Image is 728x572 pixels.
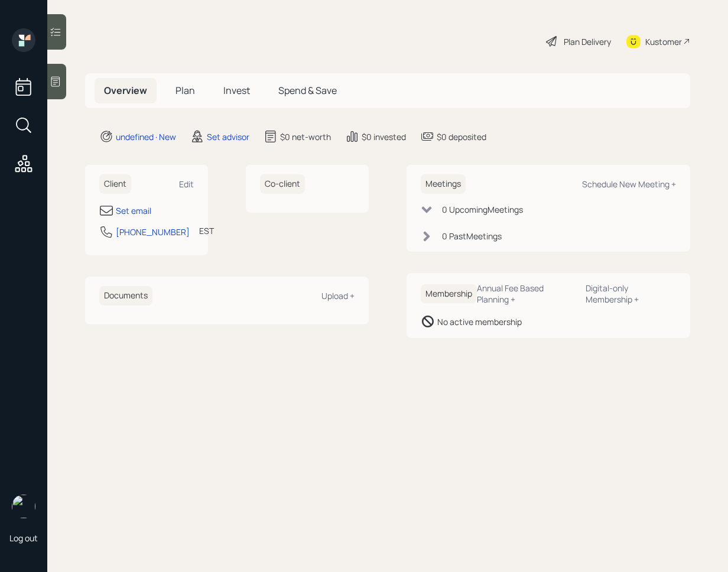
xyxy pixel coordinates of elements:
[477,282,576,305] div: Annual Fee Based Planning +
[260,174,305,194] h6: Co-client
[586,282,676,305] div: Digital-only Membership +
[437,316,522,328] div: No active membership
[442,230,502,242] div: 0 Past Meeting s
[421,174,466,194] h6: Meetings
[116,226,190,238] div: [PHONE_NUMBER]
[9,532,38,544] div: Log out
[104,84,147,97] span: Overview
[442,203,523,216] div: 0 Upcoming Meeting s
[179,178,194,190] div: Edit
[116,204,151,217] div: Set email
[175,84,195,97] span: Plan
[645,35,682,48] div: Kustomer
[278,84,337,97] span: Spend & Save
[280,131,331,143] div: $0 net-worth
[116,131,176,143] div: undefined · New
[199,225,214,237] div: EST
[321,290,355,301] div: Upload +
[99,286,152,305] h6: Documents
[437,131,486,143] div: $0 deposited
[564,35,611,48] div: Plan Delivery
[421,284,477,304] h6: Membership
[99,174,131,194] h6: Client
[362,131,406,143] div: $0 invested
[223,84,250,97] span: Invest
[207,131,249,143] div: Set advisor
[12,495,35,518] img: retirable_logo.png
[582,178,676,190] div: Schedule New Meeting +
